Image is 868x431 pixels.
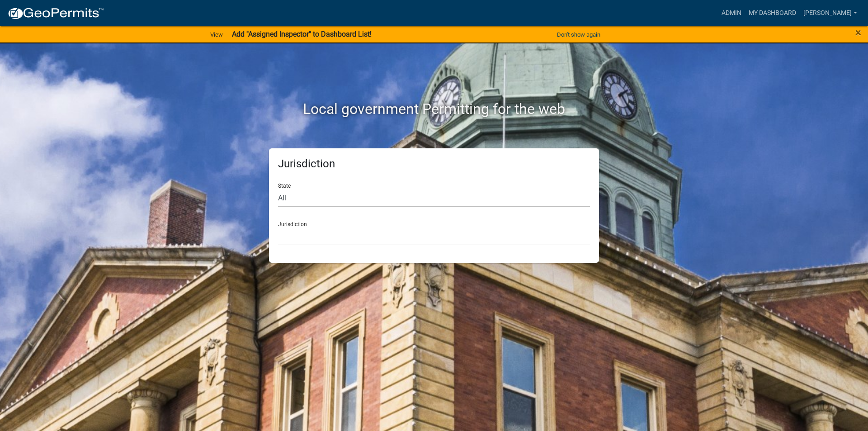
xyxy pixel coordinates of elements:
[800,5,861,22] a: [PERSON_NAME]
[207,27,226,42] a: View
[718,5,745,22] a: Admin
[855,26,861,39] span: ×
[232,30,372,38] strong: Add "Assigned Inspector" to Dashboard List!
[855,27,861,38] button: Close
[745,5,800,22] a: My Dashboard
[553,27,604,42] button: Don't show again
[278,157,590,171] h5: Jurisdiction
[183,100,685,118] h2: Local government Permitting for the web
